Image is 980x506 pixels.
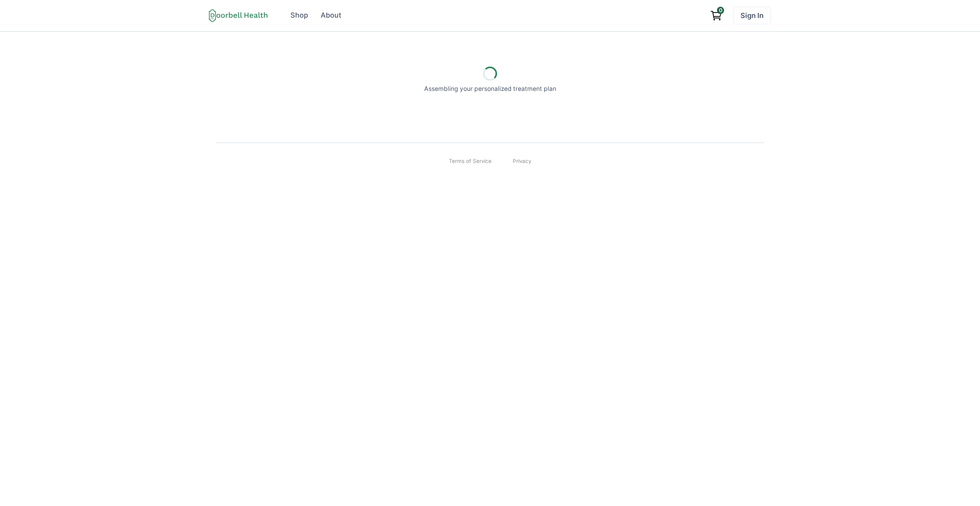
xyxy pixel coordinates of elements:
[449,157,492,165] a: Terms of Service
[290,10,308,21] div: Shop
[717,7,724,14] span: 0
[321,10,341,21] div: About
[424,84,556,94] p: Assembling your personalized treatment plan
[315,7,347,24] a: About
[706,7,726,24] a: View cart
[285,7,314,24] a: Shop
[733,7,771,24] a: Sign In
[513,157,531,165] a: Privacy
